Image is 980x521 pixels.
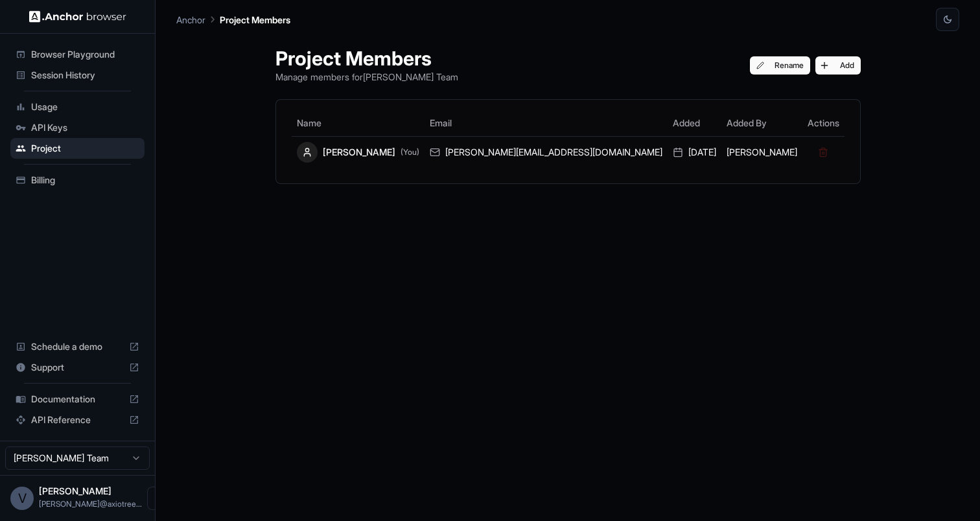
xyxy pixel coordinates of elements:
[10,487,34,510] div: V
[10,357,145,378] div: Support
[425,110,668,136] th: Email
[10,389,145,410] div: Documentation
[668,110,721,136] th: Added
[31,48,139,61] span: Browser Playground
[31,340,124,353] span: Schedule a demo
[39,485,111,496] span: Vipin Tanna
[10,117,145,138] div: API Keys
[31,142,139,155] span: Project
[292,110,425,136] th: Name
[401,147,419,157] span: (You)
[10,138,145,159] div: Project
[750,56,810,75] button: Rename
[721,136,802,168] td: [PERSON_NAME]
[31,413,124,426] span: API Reference
[220,13,290,27] p: Project Members
[297,142,419,163] div: [PERSON_NAME]
[29,10,126,23] img: Anchor Logo
[815,56,861,75] button: Add
[10,97,145,117] div: Usage
[721,110,802,136] th: Added By
[31,361,124,374] span: Support
[31,121,139,134] span: API Keys
[802,110,845,136] th: Actions
[176,12,290,27] nav: breadcrumb
[430,146,662,159] div: [PERSON_NAME][EMAIL_ADDRESS][DOMAIN_NAME]
[10,44,145,65] div: Browser Playground
[10,410,145,430] div: API Reference
[176,13,205,27] p: Anchor
[147,487,170,510] button: Open menu
[10,336,145,357] div: Schedule a demo
[10,65,145,86] div: Session History
[31,69,139,82] span: Session History
[275,70,458,84] p: Manage members for [PERSON_NAME] Team
[673,146,716,159] div: [DATE]
[31,174,139,187] span: Billing
[39,499,142,509] span: vipin@axiotree.com
[31,100,139,113] span: Usage
[275,47,458,70] h1: Project Members
[10,170,145,191] div: Billing
[31,393,124,406] span: Documentation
